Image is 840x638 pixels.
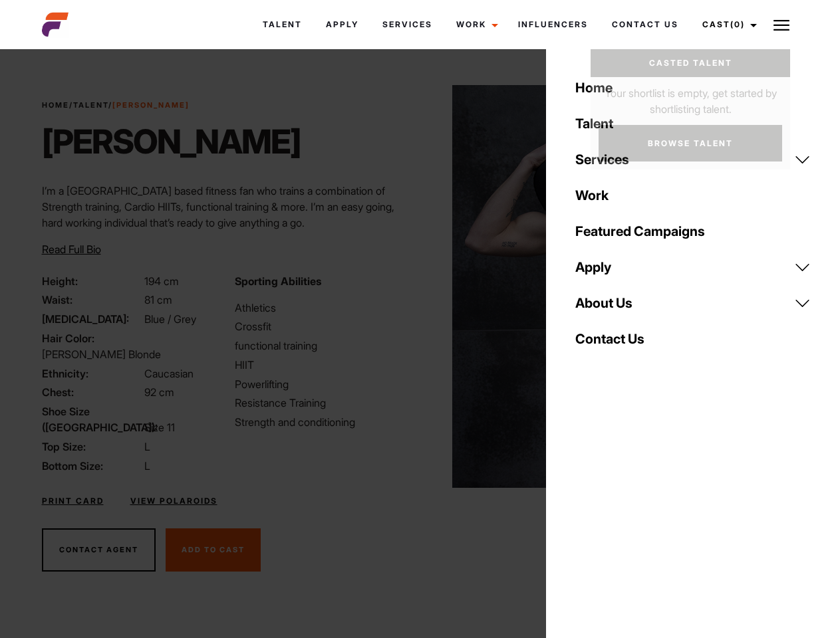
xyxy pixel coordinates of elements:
[42,384,142,400] span: Chest:
[235,395,412,411] li: Resistance Training
[567,177,819,213] a: Work
[567,249,819,285] a: Apply
[251,7,314,43] a: Talent
[42,11,69,38] img: cropped-aefm-brand-fav-22-square.png
[235,376,412,392] li: Powerlifting
[42,348,161,361] span: [PERSON_NAME] Blonde
[314,7,370,43] a: Apply
[444,7,506,43] a: Work
[42,528,156,572] button: Contact Agent
[599,125,782,161] a: Browse Talent
[567,106,819,142] a: Talent
[235,274,321,288] strong: Sporting Abilities
[773,17,789,33] img: Burger icon
[166,528,261,572] button: Add To Cast
[112,100,190,110] strong: [PERSON_NAME]
[144,440,150,453] span: L
[690,7,765,43] a: Cast(0)
[235,338,412,354] li: functional training
[42,122,301,161] h1: [PERSON_NAME]
[42,100,190,111] span: / /
[144,459,150,473] span: L
[567,213,819,249] a: Featured Campaigns
[42,241,101,257] button: Read Full Bio
[235,357,412,373] li: HIIT
[567,285,819,321] a: About Us
[567,142,819,177] a: Services
[42,183,412,231] p: I’m a [GEOGRAPHIC_DATA] based fitness fan who trains a combination of Strength training, Cardio H...
[144,421,175,434] span: Size 11
[42,330,142,346] span: Hair Color:
[42,458,142,474] span: Bottom Size:
[567,321,819,357] a: Contact Us
[235,414,412,430] li: Strength and conditioning
[42,292,142,308] span: Waist:
[591,49,790,77] a: Casted Talent
[42,403,142,435] span: Shoe Size ([GEOGRAPHIC_DATA]):
[42,311,142,327] span: [MEDICAL_DATA]:
[567,70,819,106] a: Home
[42,273,142,289] span: Height:
[144,312,196,326] span: Blue / Grey
[144,385,174,399] span: 92 cm
[591,77,790,117] p: Your shortlist is empty, get started by shortlisting talent.
[144,293,172,306] span: 81 cm
[42,439,142,455] span: Top Size:
[42,495,104,507] a: Print Card
[144,367,194,380] span: Caucasian
[42,243,101,256] span: Read Full Bio
[130,495,217,507] a: View Polaroids
[73,100,108,110] a: Talent
[370,7,444,43] a: Services
[42,366,142,381] span: Ethnicity:
[182,545,245,554] span: Add To Cast
[42,100,69,110] a: Home
[600,7,690,43] a: Contact Us
[506,7,600,43] a: Influencers
[144,274,179,288] span: 194 cm
[235,318,412,334] li: Crossfit
[730,19,745,29] span: (0)
[235,300,412,316] li: Athletics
